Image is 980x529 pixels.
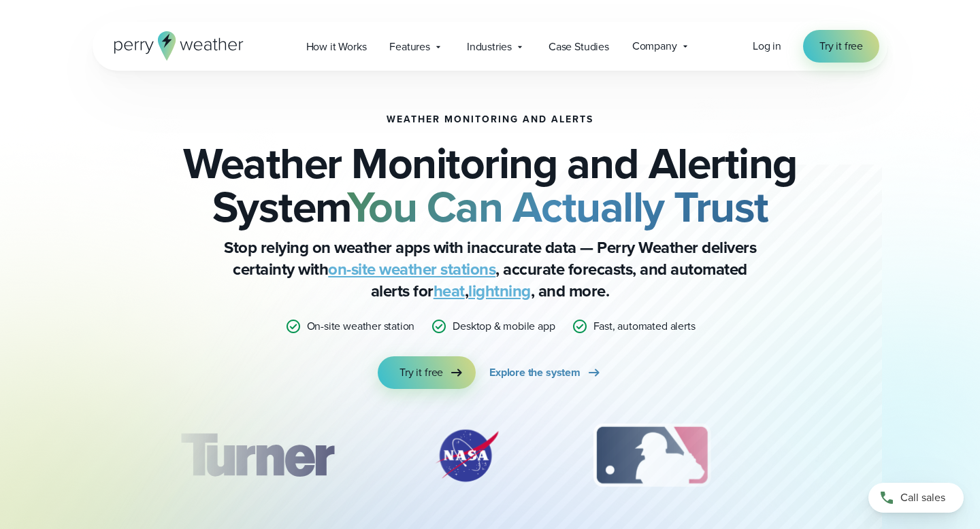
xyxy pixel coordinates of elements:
div: 2 of 12 [419,422,514,490]
h2: Weather Monitoring and Alerting System [161,141,819,228]
p: Desktop & mobile app [453,318,555,335]
h1: Weather Monitoring and Alerts [387,114,593,125]
img: NASA.svg [419,422,514,490]
img: PGA.svg [789,422,898,490]
span: Try it free [399,364,443,381]
span: Case Studies [549,39,609,55]
p: On-site weather station [307,318,415,335]
a: How it Works [295,33,378,61]
img: MLB.svg [580,422,723,490]
a: heat [434,279,465,303]
a: Try it free [378,356,476,389]
a: lightning [468,279,531,303]
img: Turner-Construction_1.svg [161,422,354,490]
p: Fast, automated alerts [593,318,696,335]
span: Call sales [900,490,945,506]
div: 3 of 12 [580,422,723,490]
strong: You Can Actually Trust [347,175,768,239]
a: Try it free [803,30,879,63]
span: Features [389,39,430,55]
div: slideshow [161,422,819,496]
p: Stop relying on weather apps with inaccurate data — Perry Weather delivers certainty with , accur... [218,237,762,302]
span: Try it free [819,38,863,54]
span: Log in [753,38,781,54]
a: Call sales [868,483,964,513]
span: How it Works [306,39,367,55]
a: Case Studies [537,33,621,61]
div: 1 of 12 [161,422,354,490]
span: Company [632,38,677,54]
span: Industries [467,39,512,55]
span: Explore the system [489,364,581,381]
div: 4 of 12 [789,422,898,490]
a: on-site weather stations [328,257,495,281]
a: Explore the system [489,356,602,389]
a: Log in [753,38,781,54]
